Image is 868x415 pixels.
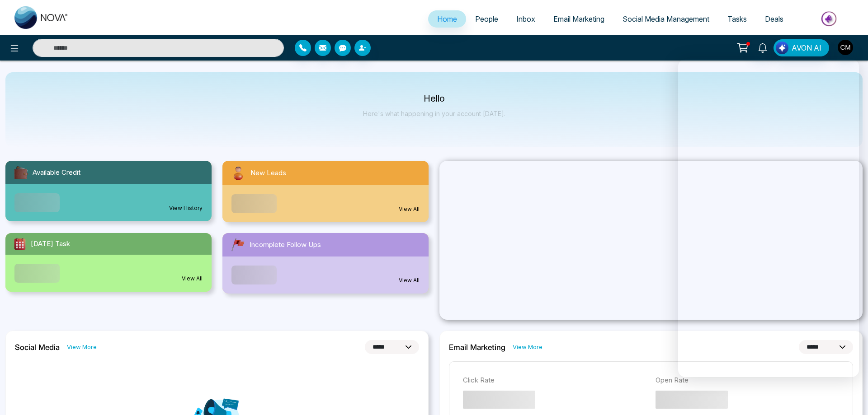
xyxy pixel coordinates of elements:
img: User Avatar [838,40,853,55]
span: Deals [765,14,783,23]
a: View All [182,275,203,283]
img: todayTask.svg [13,237,27,251]
a: View More [513,343,542,351]
p: Open Rate [656,375,839,386]
h2: Email Marketing [449,343,505,352]
img: Nova CRM Logo [14,6,69,29]
a: View All [399,276,420,284]
img: Market-place.gif [797,9,863,29]
span: Tasks [727,14,747,23]
span: People [475,14,498,23]
img: newLeads.svg [230,164,247,182]
a: View More [67,343,97,351]
span: Inbox [516,14,535,23]
span: AVON AI [792,42,821,53]
a: View History [169,204,203,212]
button: AVON AI [774,39,829,56]
span: Home [437,14,457,23]
a: Tasks [718,10,756,28]
a: New LeadsView All [217,161,434,222]
span: [DATE] Task [31,239,70,249]
a: Home [428,10,466,28]
a: View All [399,205,420,213]
a: Incomplete Follow UpsView All [217,233,434,294]
a: People [466,10,507,28]
iframe: Intercom live chat [678,59,859,377]
p: Hello [363,95,505,103]
a: Social Media Management [613,10,718,28]
span: New Leads [250,168,286,178]
span: Incomplete Follow Ups [250,240,321,250]
img: availableCredit.svg [13,164,29,181]
span: Email Marketing [553,14,604,23]
img: Lead Flow [776,42,788,54]
p: Here's what happening in your account [DATE]. [363,110,505,117]
p: Click Rate [463,375,646,386]
a: Deals [756,10,793,28]
span: Social Media Management [623,14,709,23]
h2: Social Media [15,343,60,352]
a: Inbox [507,10,544,28]
span: Available Credit [33,168,80,178]
iframe: Intercom live chat [837,384,859,406]
a: Email Marketing [544,10,613,28]
img: followUps.svg [230,237,246,253]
